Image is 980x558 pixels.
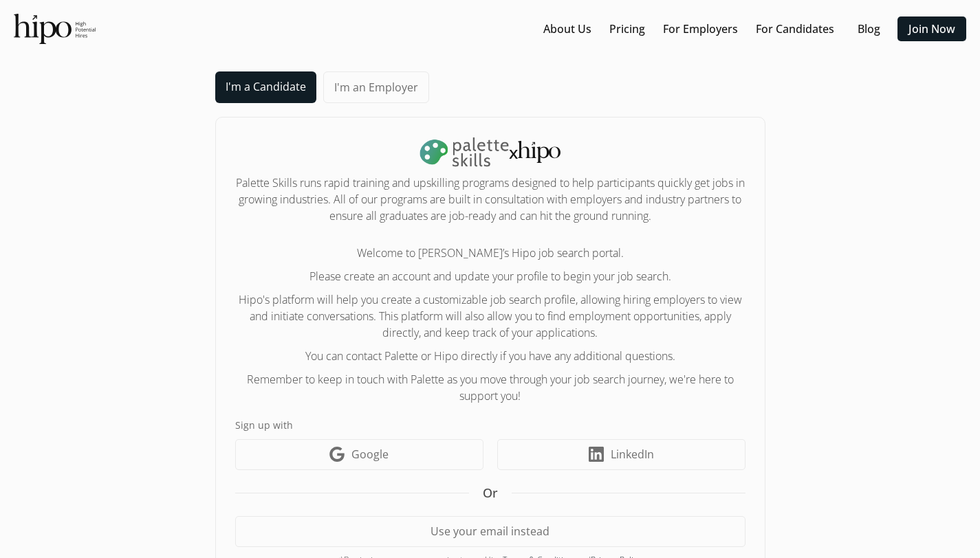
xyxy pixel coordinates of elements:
button: Blog [847,16,891,41]
a: About Us [543,21,591,37]
a: I'm a Candidate [215,71,316,103]
a: Blog [858,21,880,37]
button: About Us [538,16,597,41]
p: Please create an account and update your profile to begin your job search. [235,268,745,284]
a: For Employers [663,21,738,37]
span: Google [351,446,389,462]
p: You can contact Palette or Hipo directly if you have any additional questions. [235,348,745,364]
h2: Palette Skills runs rapid training and upskilling programs designed to help participants quickly ... [235,175,745,224]
button: Use your email instead [235,516,745,547]
a: Pricing [609,21,645,37]
span: Or [483,484,498,502]
button: Pricing [604,16,651,41]
a: LinkedIn [497,439,745,470]
a: Join Now [908,21,955,37]
button: Join Now [897,16,966,41]
label: Sign up with [235,418,745,432]
button: For Candidates [750,16,840,41]
p: Remember to keep in touch with Palette as you move through your job search journey, we're here to... [235,371,745,404]
a: Google [235,439,483,470]
span: LinkedIn [611,446,654,462]
img: svg+xml,%3c [518,141,560,163]
img: palette-logo-DLm18L25.png [420,137,509,168]
p: Hipo's platform will help you create a customizable job search profile, allowing hiring employers... [235,291,745,341]
button: For Employers [657,16,743,41]
p: Welcome to [PERSON_NAME]’s Hipo job search portal. [235,245,745,261]
img: official-logo [14,14,96,44]
a: For Candidates [756,21,834,37]
h1: x [235,137,745,168]
a: I'm an Employer [323,71,429,103]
